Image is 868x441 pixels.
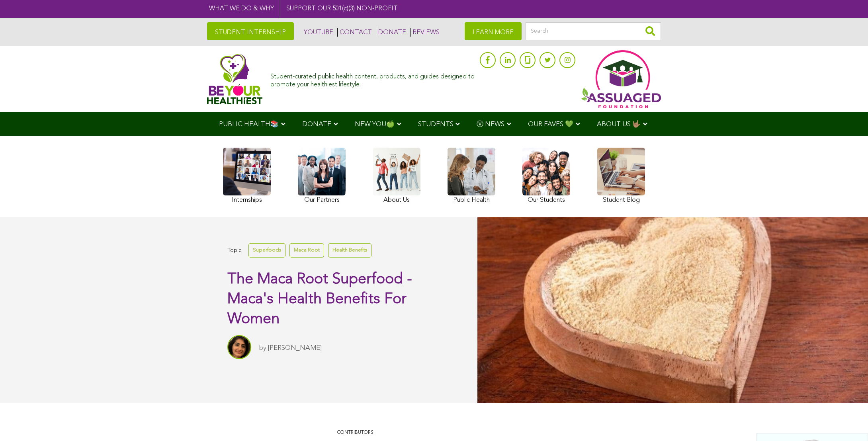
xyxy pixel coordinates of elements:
[328,243,371,257] a: Health Benefits
[525,56,530,64] img: glassdoor
[581,50,661,108] img: Assuaged App
[219,121,279,128] span: PUBLIC HEALTH📚
[410,28,440,37] a: REVIEWS
[376,28,406,37] a: DONATE
[597,121,641,128] span: ABOUT US 🤟🏽
[207,54,262,104] img: Assuaged
[355,121,395,128] span: NEW YOU🍏
[289,243,324,257] a: Maca Root
[302,121,331,128] span: DONATE
[465,22,522,40] a: LEARN MORE
[828,403,868,441] iframe: Chat Widget
[337,28,372,37] a: CONTACT
[226,429,485,437] p: CONTRIBUTORS
[418,121,454,128] span: STUDENTS
[227,335,251,359] img: Sitara Darvish
[207,112,661,136] div: Navigation Menu
[248,243,285,257] a: Superfoods
[302,28,333,37] a: YOUTUBE
[528,121,573,128] span: OUR FAVES 💚
[268,345,322,351] a: [PERSON_NAME]
[526,22,661,40] input: Search
[227,245,242,256] span: Topic:
[259,345,266,351] span: by
[227,272,412,327] span: The Maca Root Superfood - Maca's Health Benefits For Women
[207,22,294,40] a: STUDENT INTERNSHIP
[477,121,504,128] span: Ⓥ NEWS
[270,69,476,88] div: Student-curated public health content, products, and guides designed to promote your healthiest l...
